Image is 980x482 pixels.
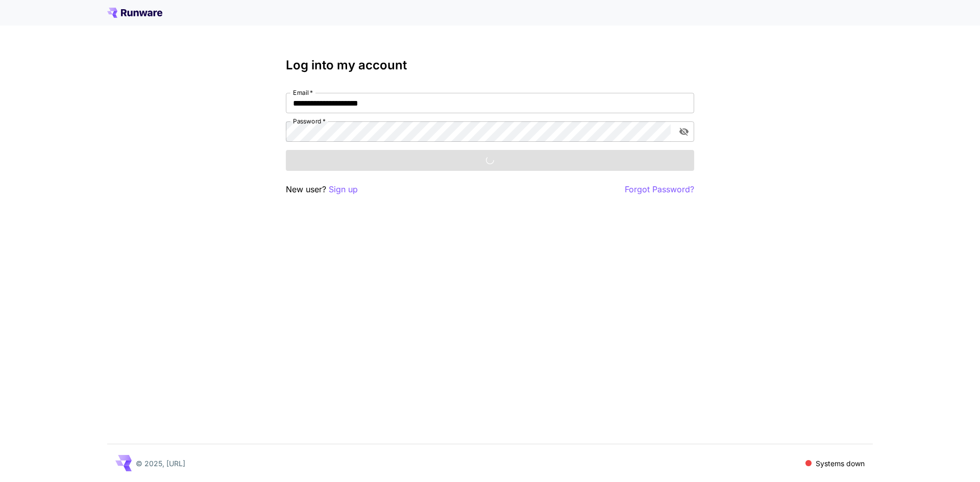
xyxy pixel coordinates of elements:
label: Password [293,117,326,125]
p: New user? [286,183,358,196]
button: Forgot Password? [625,183,694,196]
p: Systems down [816,458,865,469]
button: toggle password visibility [675,122,693,141]
p: © 2025, [URL] [136,458,185,469]
label: Email [293,88,313,97]
h3: Log into my account [286,58,694,72]
button: Sign up [329,183,358,196]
